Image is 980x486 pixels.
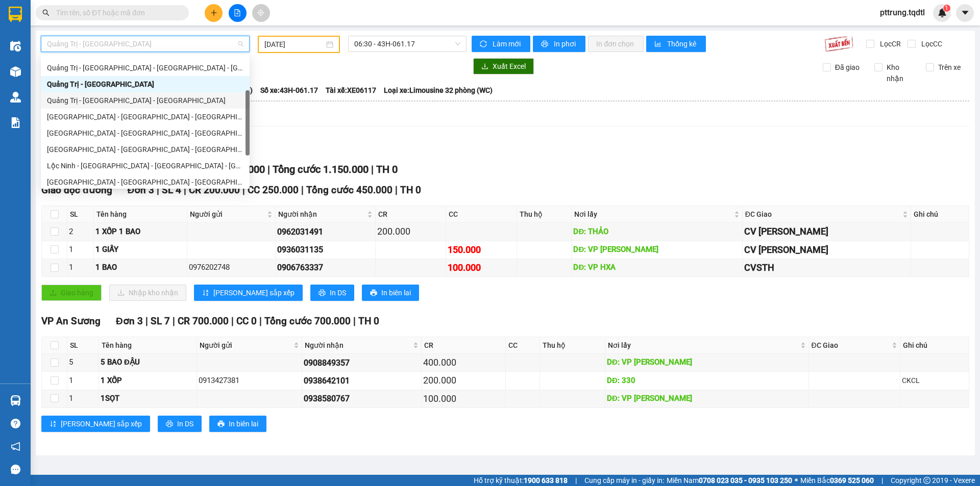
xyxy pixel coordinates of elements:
[69,244,92,256] div: 1
[10,66,21,77] img: warehouse-icon
[911,206,969,223] th: Ghi chú
[41,158,250,174] div: Lộc Ninh - Huế - Quảng Trị - Quảng Bình
[493,61,526,72] span: Xuất Excel
[56,7,177,18] input: Tìm tên, số ĐT hoặc mã đơn
[318,289,326,297] span: printer
[277,261,374,274] div: 0906763337
[95,226,185,238] div: 1 XỐP 1 BAO
[41,109,250,125] div: Đà Lạt - Nha Trang - Đà Nẵng
[278,209,365,220] span: Người nhận
[745,209,901,220] span: ĐC Giao
[95,262,185,274] div: 1 BAO
[481,63,488,71] span: download
[423,373,504,388] div: 200.000
[376,206,446,223] th: CR
[872,6,933,19] span: pttrung.tqdtl
[923,477,930,484] span: copyright
[554,38,577,49] span: In phơi
[41,92,250,109] div: Quảng Trị - Bình Dương - Bình Phước
[47,36,243,52] span: Quảng Trị - Sài Gòn
[900,337,969,354] th: Ghi chú
[217,420,225,428] span: printer
[493,38,522,49] span: Làm mới
[943,5,950,12] sup: 1
[50,420,57,428] span: sort-ascending
[945,5,948,12] span: 1
[917,38,944,49] span: Lọc CC
[109,285,186,301] button: downloadNhập kho nhận
[99,337,197,354] th: Tên hàng
[370,289,377,297] span: printer
[422,337,506,354] th: CR
[646,36,706,52] button: bar-chartThống kê
[533,36,585,52] button: printerIn phơi
[47,95,243,106] div: Quảng Trị - [GEOGRAPHIC_DATA] - [GEOGRAPHIC_DATA]
[273,163,369,175] span: Tổng cước 1.150.000
[305,340,411,351] span: Người nhận
[184,184,186,196] span: |
[541,40,550,48] span: printer
[178,315,229,327] span: CR 700.000
[540,337,605,354] th: Thu hộ
[654,40,663,48] span: bar-chart
[517,206,572,223] th: Thu hộ
[883,62,918,84] span: Kho nhận
[101,375,195,387] div: 1 XỐP
[667,475,792,486] span: Miền Nam
[162,184,181,196] span: SL 4
[938,8,947,17] img: icon-new-feature
[41,125,250,141] div: Đà Nẵng - Nha Trang - Đà Lạt
[61,418,142,429] span: [PERSON_NAME] sắp xếp
[234,9,241,16] span: file-add
[584,475,664,486] span: Cung cấp máy in - giấy in:
[205,4,223,22] button: plus
[395,184,398,196] span: |
[194,285,303,301] button: sort-ascending[PERSON_NAME] sắp xếp
[47,160,243,171] div: Lộc Ninh - [GEOGRAPHIC_DATA] - [GEOGRAPHIC_DATA] - [GEOGRAPHIC_DATA]
[41,184,112,196] span: Giao dọc đường
[189,262,274,274] div: 0976202748
[128,184,155,196] span: Đơn 3
[257,9,264,16] span: aim
[173,315,175,327] span: |
[210,9,217,16] span: plus
[381,287,411,298] span: In biên lai
[200,340,291,351] span: Người gửi
[472,36,530,52] button: syncLàm mới
[94,206,187,223] th: Tên hàng
[371,163,374,175] span: |
[574,209,731,220] span: Nơi lấy
[744,224,910,239] div: CV [PERSON_NAME]
[42,9,50,16] span: search
[11,442,20,451] span: notification
[47,111,243,122] div: [GEOGRAPHIC_DATA] - [GEOGRAPHIC_DATA] - [GEOGRAPHIC_DATA]
[744,261,910,275] div: CVSTH
[277,225,374,238] div: 0962031491
[259,315,262,327] span: |
[190,209,265,220] span: Người gửi
[252,4,270,22] button: aim
[47,62,243,73] div: Quảng Trị - [GEOGRAPHIC_DATA] - [GEOGRAPHIC_DATA] - [GEOGRAPHIC_DATA]
[213,287,295,298] span: [PERSON_NAME] sắp xếp
[69,375,97,387] div: 1
[330,287,346,298] span: In DS
[310,285,354,301] button: printerIn DS
[260,85,318,96] span: Số xe: 43H-061.17
[384,85,493,96] span: Loại xe: Limousine 32 phòng (WC)
[264,39,324,50] input: 11/08/2025
[41,416,150,432] button: sort-ascending[PERSON_NAME] sắp xếp
[934,62,965,73] span: Trên xe
[573,244,740,256] div: DĐ: VP [PERSON_NAME]
[101,356,195,369] div: 5 BAO ĐẬU
[248,184,299,196] span: CC 250.000
[145,315,148,327] span: |
[306,184,393,196] span: Tổng cước 450.000
[10,41,21,52] img: warehouse-icon
[69,226,92,238] div: 2
[362,285,419,301] button: printerIn biên lai
[10,395,21,406] img: warehouse-icon
[446,206,517,223] th: CC
[830,476,874,484] strong: 0369 525 060
[67,337,99,354] th: SL
[961,8,970,17] span: caret-down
